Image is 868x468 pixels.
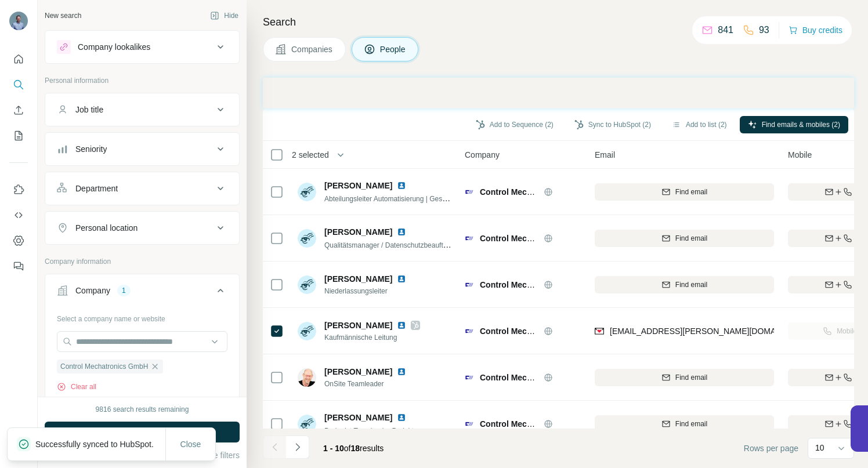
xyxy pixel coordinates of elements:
[566,116,659,133] button: Sync to HubSpot (2)
[788,149,812,161] span: Mobile
[480,419,590,429] span: Control Mechatronics GmbH
[75,143,107,155] div: Seniority
[57,382,96,392] button: Clear all
[740,116,848,133] button: Find emails & mobiles (2)
[675,233,707,244] span: Find email
[324,240,461,249] span: Qualitätsmanager / Datenschutzbeauftragter
[675,280,707,290] span: Find email
[465,149,500,161] span: Company
[45,214,239,242] button: Personal location
[78,41,150,53] div: Company lookalikes
[324,286,411,296] span: Niederlassungsleiter
[351,444,360,453] span: 18
[45,33,239,61] button: Company lookalikes
[75,222,138,234] div: Personal location
[45,277,239,309] button: Company1
[298,415,316,433] img: Avatar
[344,444,351,453] span: of
[595,149,615,161] span: Email
[117,285,131,296] div: 1
[595,276,774,293] button: Find email
[121,426,163,438] span: Run search
[298,368,316,387] img: Avatar
[664,116,735,133] button: Add to list (2)
[57,309,227,324] div: Select a company name or website
[465,234,474,243] img: Logo of Control Mechatronics GmbH
[96,404,189,415] div: 9816 search results remaining
[324,412,392,423] span: [PERSON_NAME]
[675,372,707,383] span: Find email
[324,180,392,191] span: [PERSON_NAME]
[9,74,28,95] button: Search
[323,444,344,453] span: 1 - 10
[465,326,474,336] img: Logo of Control Mechatronics GmbH
[480,187,590,197] span: Control Mechatronics GmbH
[9,256,28,277] button: Feedback
[324,273,392,285] span: [PERSON_NAME]
[465,373,474,382] img: Logo of Control Mechatronics GmbH
[789,22,842,38] button: Buy credits
[480,326,590,336] span: Control Mechatronics GmbH
[595,183,774,201] button: Find email
[9,205,28,226] button: Use Surfe API
[45,75,240,86] p: Personal information
[324,320,392,331] span: [PERSON_NAME]
[45,422,240,442] button: Run search
[75,104,103,115] div: Job title
[75,183,118,194] div: Department
[324,366,392,378] span: [PERSON_NAME]
[380,43,407,55] span: People
[397,367,406,376] img: LinkedIn logo
[397,227,406,237] img: LinkedIn logo
[595,230,774,247] button: Find email
[595,325,604,337] img: provider findymail logo
[480,280,590,289] span: Control Mechatronics GmbH
[468,116,562,133] button: Add to Sequence (2)
[324,194,478,203] span: Abteilungsleiter Automatisierung | Gesamtprokura
[9,12,28,30] img: Avatar
[829,429,856,456] iframe: Intercom live chat
[9,230,28,251] button: Dashboard
[75,285,110,296] div: Company
[172,434,209,455] button: Close
[9,49,28,70] button: Quick start
[9,100,28,121] button: Enrich CSV
[9,125,28,146] button: My lists
[60,361,148,372] span: Control Mechatronics GmbH
[465,280,474,289] img: Logo of Control Mechatronics GmbH
[762,119,840,130] span: Find emails & mobiles (2)
[324,226,392,238] span: [PERSON_NAME]
[45,10,81,21] div: New search
[397,321,406,330] img: LinkedIn logo
[298,183,316,201] img: Avatar
[595,415,774,433] button: Find email
[480,373,590,382] span: Control Mechatronics GmbH
[45,96,239,124] button: Job title
[397,181,406,190] img: LinkedIn logo
[465,187,474,197] img: Logo of Control Mechatronics GmbH
[595,369,774,386] button: Find email
[298,275,316,294] img: Avatar
[291,43,334,55] span: Companies
[298,229,316,248] img: Avatar
[744,442,798,454] span: Rows per page
[718,23,733,37] p: 841
[610,326,814,336] span: [EMAIL_ADDRESS][PERSON_NAME][DOMAIN_NAME]
[45,256,240,267] p: Company information
[298,322,316,340] img: Avatar
[815,442,824,454] p: 10
[45,135,239,163] button: Seniority
[45,175,239,202] button: Department
[263,14,854,30] h4: Search
[9,179,28,200] button: Use Surfe on LinkedIn
[759,23,769,37] p: 93
[323,444,384,453] span: results
[202,7,247,24] button: Hide
[465,419,474,429] img: Logo of Control Mechatronics GmbH
[675,187,707,197] span: Find email
[35,438,163,450] p: Successfully synced to HubSpot.
[180,438,201,450] span: Close
[480,234,590,243] span: Control Mechatronics GmbH
[675,419,707,429] span: Find email
[324,332,420,343] span: Kaufmännische Leitung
